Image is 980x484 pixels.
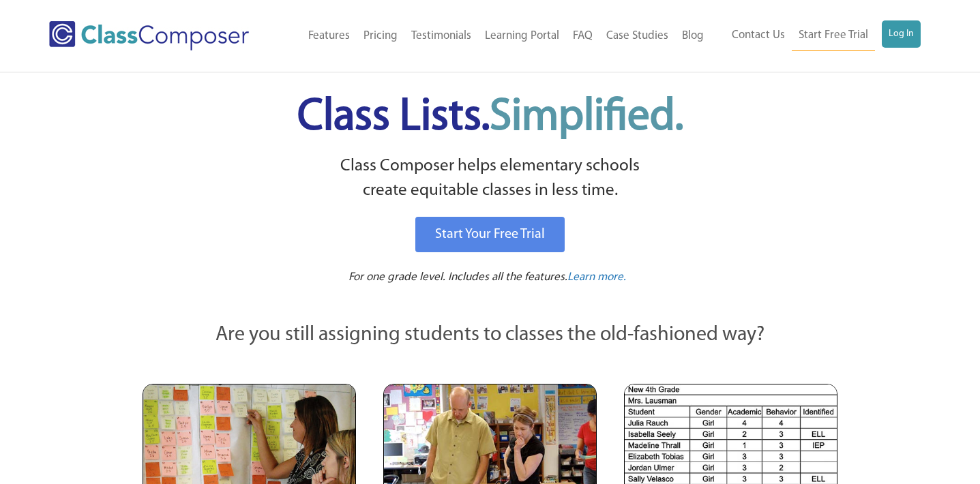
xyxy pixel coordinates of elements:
a: Pricing [357,21,404,51]
a: Start Your Free Trial [415,217,565,252]
nav: Header Menu [280,21,711,51]
nav: Header Menu [711,20,921,51]
p: Are you still assigning students to classes the old-fashioned way? [143,320,838,350]
a: Log In [882,20,921,48]
a: Blog [675,21,711,51]
a: Contact Us [725,20,792,50]
a: Testimonials [404,21,478,51]
a: Features [301,21,357,51]
a: Learning Portal [478,21,566,51]
img: Class Composer [49,21,249,50]
span: Learn more. [567,271,626,283]
a: FAQ [566,21,599,51]
span: For one grade level. Includes all the features. [348,271,567,283]
a: Start Free Trial [792,20,875,51]
span: Start Your Free Trial [435,228,545,241]
span: Simplified. [490,95,683,140]
a: Case Studies [599,21,675,51]
a: Learn more. [567,269,626,286]
p: Class Composer helps elementary schools create equitable classes in less time. [140,154,840,204]
span: Class Lists. [297,95,683,140]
